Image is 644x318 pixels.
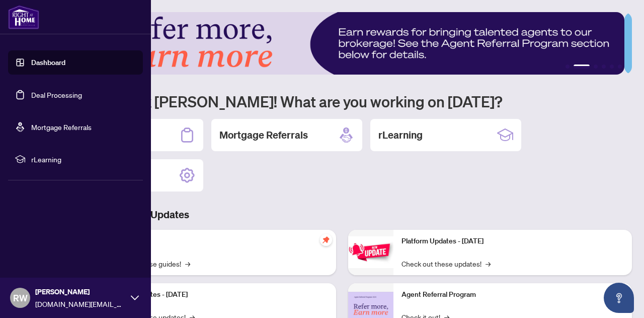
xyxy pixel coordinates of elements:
[35,286,126,297] span: [PERSON_NAME]
[8,5,39,29] img: logo
[31,90,82,99] a: Deal Processing
[401,289,624,300] p: Agent Referral Program
[574,65,590,69] button: 2
[594,65,598,69] button: 3
[52,208,632,222] h3: Brokerage & Industry Updates
[378,128,423,142] h2: rLearning
[618,65,622,69] button: 6
[320,234,332,246] span: pushpin
[106,289,328,300] p: Platform Updates - [DATE]
[401,258,491,269] a: Check out these updates!→
[348,236,393,268] img: Platform Updates - June 23, 2025
[185,258,190,269] span: →
[219,128,308,142] h2: Mortgage Referrals
[401,236,624,247] p: Platform Updates - [DATE]
[602,65,606,69] button: 4
[486,258,491,269] span: →
[52,92,632,111] h1: Welcome back [PERSON_NAME]! What are you working on [DATE]?
[31,122,92,132] a: Mortgage Referrals
[610,65,614,69] button: 5
[52,12,624,75] img: Slide 1
[106,236,328,247] p: Self-Help
[13,291,28,305] span: RW
[604,283,634,313] button: Open asap
[31,154,136,165] span: rLearning
[35,298,126,309] span: [DOMAIN_NAME][EMAIL_ADDRESS][DOMAIN_NAME]
[31,58,65,67] a: Dashboard
[566,65,570,69] button: 1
